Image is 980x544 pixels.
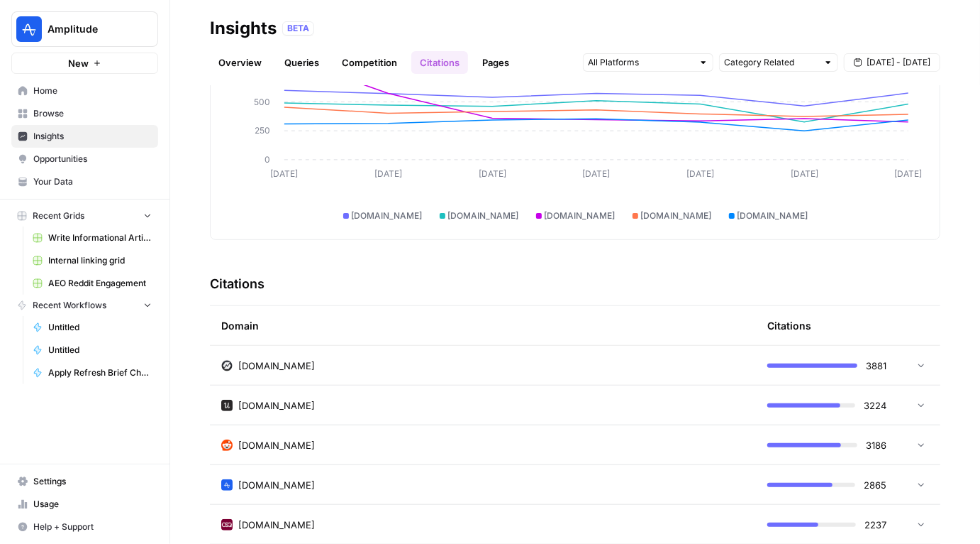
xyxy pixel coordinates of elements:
[582,168,610,179] tspan: [DATE]
[474,51,518,74] a: Pages
[11,53,158,74] button: New
[11,102,158,125] a: Browse
[333,51,406,74] a: Competition
[686,168,714,179] tspan: [DATE]
[33,498,152,511] span: Usage
[238,518,315,532] span: [DOMAIN_NAME]
[26,361,158,384] a: Apply Refresh Brief Changes
[26,316,158,339] a: Untitled
[479,168,506,179] tspan: [DATE]
[265,154,270,165] tspan: 0
[11,11,158,47] button: Workspace: Amplitude
[11,125,158,148] a: Insights
[545,210,616,222] span: [DOMAIN_NAME]
[33,153,152,165] span: Opportunities
[767,306,811,345] div: Citations
[48,366,152,379] span: Apply Refresh Brief Changes
[11,170,158,193] a: Your Data
[270,168,298,179] tspan: [DATE]
[352,210,423,222] span: [DOMAIN_NAME]
[867,56,930,69] span: [DATE] - [DATE]
[864,478,886,492] span: 2865
[221,440,233,451] img: m2cl2pnoess66jx31edqk0jfpcfn
[737,210,808,222] span: [DOMAIN_NAME]
[254,97,270,107] tspan: 500
[210,17,277,40] div: Insights
[33,299,106,312] span: Recent Workflows
[238,478,315,492] span: [DOMAIN_NAME]
[276,51,328,74] a: Queries
[48,22,133,36] span: Amplitude
[641,210,712,222] span: [DOMAIN_NAME]
[26,272,158,295] a: AEO Reddit Engagement
[33,210,84,222] span: Recent Grids
[210,274,265,294] h3: Citations
[866,438,886,452] span: 3186
[374,168,402,179] tspan: [DATE]
[48,232,152,244] span: Write Informational Article
[238,398,315,413] span: [DOMAIN_NAME]
[11,80,158,102] a: Home
[11,295,158,316] button: Recent Workflows
[221,400,233,411] img: pnckxg6d2jscb6h0eu3yp18zrn1k
[588,55,693,70] input: All Platforms
[11,470,158,493] a: Settings
[48,321,152,334] span: Untitled
[48,344,152,357] span: Untitled
[33,130,152,143] span: Insights
[282,21,314,36] div: BETA
[864,398,886,413] span: 3224
[895,168,923,179] tspan: [DATE]
[238,359,315,373] span: [DOMAIN_NAME]
[26,339,158,361] a: Untitled
[48,277,152,290] span: AEO Reddit Engagement
[33,475,152,488] span: Settings
[11,516,158,538] button: Help + Support
[11,493,158,516] a: Usage
[33,85,152,97] span: Home
[221,479,233,491] img: b2fazibalt0en05655e7w9nio2z4
[448,210,519,222] span: [DOMAIN_NAME]
[16,16,42,42] img: Amplitude Logo
[411,51,468,74] a: Citations
[221,360,233,371] img: 7b734hsfpyplq97fllrso5cgwwhi
[221,519,233,531] img: wzkvhukvyis4iz6fwi42388od7r3
[11,148,158,170] a: Opportunities
[210,51,270,74] a: Overview
[26,249,158,272] a: Internal linking grid
[33,175,152,188] span: Your Data
[255,125,270,136] tspan: 250
[724,55,818,70] input: Category Related
[864,518,886,532] span: 2237
[866,359,886,373] span: 3881
[238,438,315,452] span: [DOMAIN_NAME]
[844,53,940,72] button: [DATE] - [DATE]
[11,205,158,227] button: Recent Grids
[26,227,158,249] a: Write Informational Article
[68,56,89,70] span: New
[33,521,152,533] span: Help + Support
[221,306,745,345] div: Domain
[791,168,818,179] tspan: [DATE]
[33,107,152,120] span: Browse
[48,254,152,267] span: Internal linking grid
